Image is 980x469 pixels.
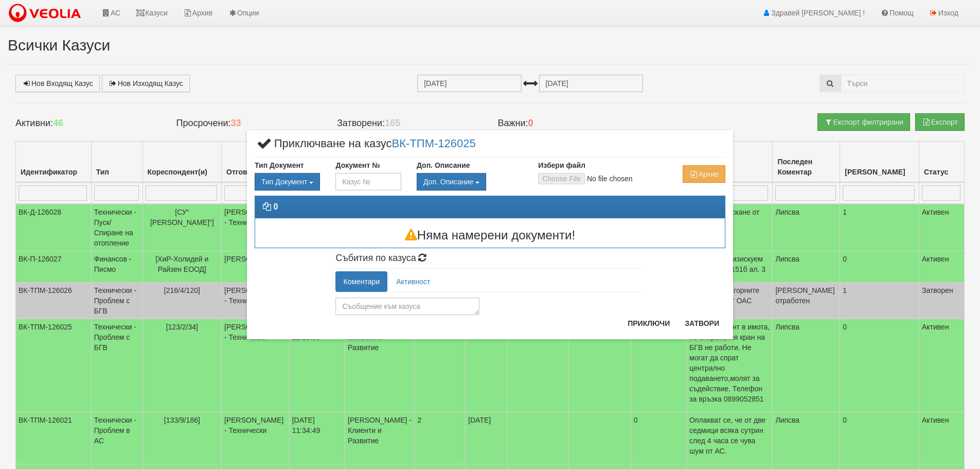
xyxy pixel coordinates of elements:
[335,253,644,264] h4: Събития по казуса
[679,315,725,332] button: Затвори
[255,160,304,170] label: Тип Документ
[335,160,380,170] label: Документ №
[417,173,523,190] div: Двоен клик, за изчистване на избраната стойност.
[417,173,486,190] button: Доп. Описание
[417,160,470,170] label: Доп. Описание
[423,178,473,186] span: Доп. Описание
[683,165,725,183] button: Архив
[255,173,320,190] div: Двоен клик, за изчистване на избраната стойност.
[273,202,278,211] strong: 0
[335,173,401,190] input: Казус №
[392,137,476,150] a: ВК-ТПМ-126025
[621,315,676,332] button: Приключи
[335,271,387,292] a: Коментари
[261,178,307,186] span: Тип Документ
[255,138,476,157] span: Приключване на казус
[255,229,725,242] h3: Няма намерени документи!
[255,173,320,190] button: Тип Документ
[388,271,438,292] a: Активност
[538,160,585,170] label: Избери файл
